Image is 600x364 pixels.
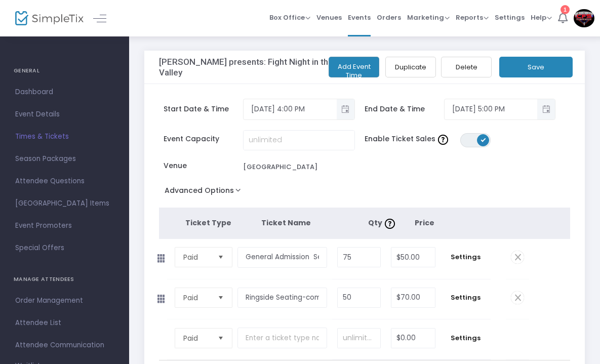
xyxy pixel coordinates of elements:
input: unlimited [244,131,354,150]
input: Price [391,288,435,307]
h3: [PERSON_NAME] presents: Fight Night in the Valley [159,57,355,77]
button: Select [214,248,228,267]
span: Season Packages [15,152,114,166]
button: Delete [441,57,492,77]
input: Price [391,329,435,348]
button: Select [214,329,228,348]
span: Settings [495,5,525,30]
button: Add Event Time [329,57,379,77]
span: Events [348,5,371,30]
button: Toggle popup [337,99,354,119]
h4: GENERAL [14,61,115,81]
span: Marketing [407,13,450,22]
button: Save [499,57,573,77]
button: Advanced Options [159,183,251,201]
span: Special Offers [15,241,114,255]
span: Ticket Name [261,218,311,228]
span: Venue [164,160,243,171]
span: Order Management [15,294,114,307]
span: Enable Ticket Sales [365,134,460,144]
button: Select [214,288,228,307]
span: Settings [446,252,486,262]
input: unlimited [338,329,381,348]
span: Attendee Questions [15,175,114,188]
button: Duplicate [385,57,436,77]
input: Price [391,248,435,267]
span: Orders [377,5,401,30]
span: Venues [316,5,342,30]
button: Toggle popup [537,99,555,119]
input: Select date & time [445,101,537,117]
span: Event Details [15,108,114,121]
img: question-mark [385,219,395,229]
div: 1 [561,5,570,14]
input: Enter a ticket type name. e.g. General Admission [237,328,327,348]
span: Price [415,218,434,228]
h4: MANAGE ATTENDEES [14,269,115,290]
span: Help [531,13,552,22]
span: Settings [446,333,486,343]
div: [GEOGRAPHIC_DATA] [243,162,317,172]
span: Paid [183,293,210,303]
input: Enter a ticket type name. e.g. General Admission [237,247,327,268]
span: Ticket Type [185,218,231,228]
span: Attendee List [15,316,114,330]
span: ON [481,137,486,142]
span: Settings [446,293,486,303]
span: Event Promoters [15,219,114,232]
input: Select date & time [244,101,336,117]
span: Paid [183,252,210,262]
span: [GEOGRAPHIC_DATA] Items [15,197,114,210]
img: question-mark [438,135,448,145]
span: Qty [368,218,397,228]
span: Times & Tickets [15,130,114,143]
span: End Date & Time [365,104,444,114]
span: Dashboard [15,86,114,99]
span: Box Office [269,13,310,22]
span: Paid [183,333,210,343]
span: Attendee Communication [15,339,114,352]
span: Event Capacity [164,134,243,144]
span: Start Date & Time [164,104,243,114]
input: Enter a ticket type name. e.g. General Admission [237,288,327,308]
span: Reports [456,13,489,22]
